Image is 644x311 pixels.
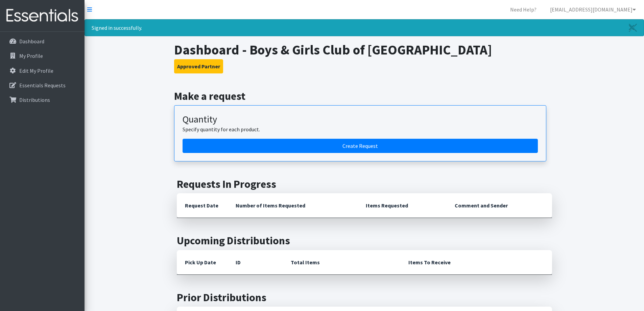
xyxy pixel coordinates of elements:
p: Specify quantity for each product. [183,125,538,133]
h1: Dashboard - Boys & Girls Club of [GEOGRAPHIC_DATA] [174,42,554,58]
th: Number of Items Requested [228,193,358,218]
img: HumanEssentials [3,4,82,27]
p: My Profile [19,52,43,59]
th: ID [228,250,283,275]
a: Distributions [3,93,82,107]
p: Dashboard [19,38,44,45]
h2: Make a request [174,90,554,103]
h2: Requests In Progress [177,178,552,191]
th: Items To Receive [400,250,552,275]
p: Essentials Requests [19,82,66,89]
p: Distributions [19,96,50,103]
a: My Profile [3,49,82,63]
h3: Quantity [183,114,538,125]
th: Items Requested [358,193,447,218]
a: Essentials Requests [3,79,82,92]
a: Create a request by quantity [183,139,538,153]
div: Signed in successfully. [85,19,644,36]
a: Close [622,20,644,36]
th: Request Date [177,193,228,218]
a: Need Help? [505,3,542,16]
th: Pick Up Date [177,250,228,275]
a: Dashboard [3,35,82,48]
a: [EMAIL_ADDRESS][DOMAIN_NAME] [545,3,641,16]
button: Approved Partner [174,59,223,73]
a: Edit My Profile [3,64,82,77]
h2: Prior Distributions [177,291,552,304]
th: Total Items [283,250,400,275]
h2: Upcoming Distributions [177,234,552,247]
p: Edit My Profile [19,67,53,74]
th: Comment and Sender [447,193,552,218]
